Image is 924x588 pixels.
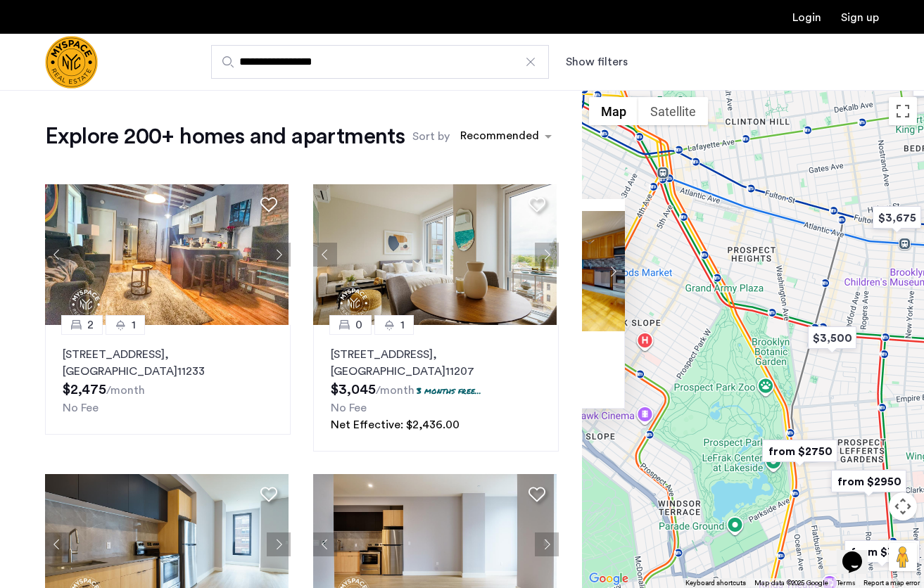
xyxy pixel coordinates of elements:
span: $3,045 [331,383,376,397]
p: 3 months free... [417,385,481,397]
button: Next apartment [601,260,625,283]
button: Keyboard shortcuts [685,578,746,588]
a: Terms (opens in new tab) [837,578,855,588]
button: Next apartment [535,243,559,267]
button: Map camera controls [889,492,917,520]
button: Previous apartment [313,243,337,267]
button: Next apartment [535,532,559,556]
span: No Fee [331,402,367,414]
button: Previous apartment [45,532,69,556]
button: Drag Pegman onto the map to open Street View [889,543,917,571]
button: Previous apartment [45,243,69,267]
div: from $3,234.86 [605,93,691,124]
span: 2 [87,317,94,333]
button: Show street map [589,97,638,125]
img: logo [45,36,98,89]
a: 21[STREET_ADDRESS], [GEOGRAPHIC_DATA]11233No Fee [45,325,291,435]
p: [STREET_ADDRESS] 11233 [63,346,273,380]
span: Net Effective: $2,436.00 [331,419,460,430]
button: Show or hide filters [566,53,628,70]
label: Sort by [412,128,450,145]
sub: /month [106,385,145,396]
div: from $2950 [825,466,912,497]
div: from $2750 [757,435,843,467]
img: 1997_638660674255189691.jpeg [45,184,289,325]
button: Close [616,201,626,211]
span: 0 [355,317,362,333]
h1: Explore 200+ homes and apartments [45,122,405,151]
a: Cazamio Logo [45,36,98,89]
button: Toggle fullscreen view [889,97,917,125]
span: No Fee [63,402,99,414]
sub: /month [376,385,414,396]
span: $2,475 [63,383,106,397]
span: 1 [400,317,405,333]
p: [STREET_ADDRESS] 11207 [331,346,541,380]
a: Report a map error [863,578,920,588]
ng-select: sort-apartment [453,124,559,149]
button: Next apartment [267,243,291,267]
a: Open this area in Google Maps (opens a new window) [586,570,632,588]
iframe: chat widget [837,532,882,574]
span: 1 [132,317,136,333]
img: 1997_638519001096654587.png [313,184,557,325]
button: Show satellite imagery [638,97,708,125]
div: Recommended [458,127,539,148]
a: 01[STREET_ADDRESS], [GEOGRAPHIC_DATA]112073 months free...No FeeNet Effective: $2,436.00 [313,325,559,452]
div: $3,500 [802,322,862,354]
span: Map data ©2025 Google [754,580,828,587]
img: Google [586,570,632,588]
a: Login [792,12,821,23]
button: Previous apartment [313,532,337,556]
input: Apartment Search [211,45,549,79]
button: Next apartment [267,532,291,556]
a: Registration [841,12,879,23]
